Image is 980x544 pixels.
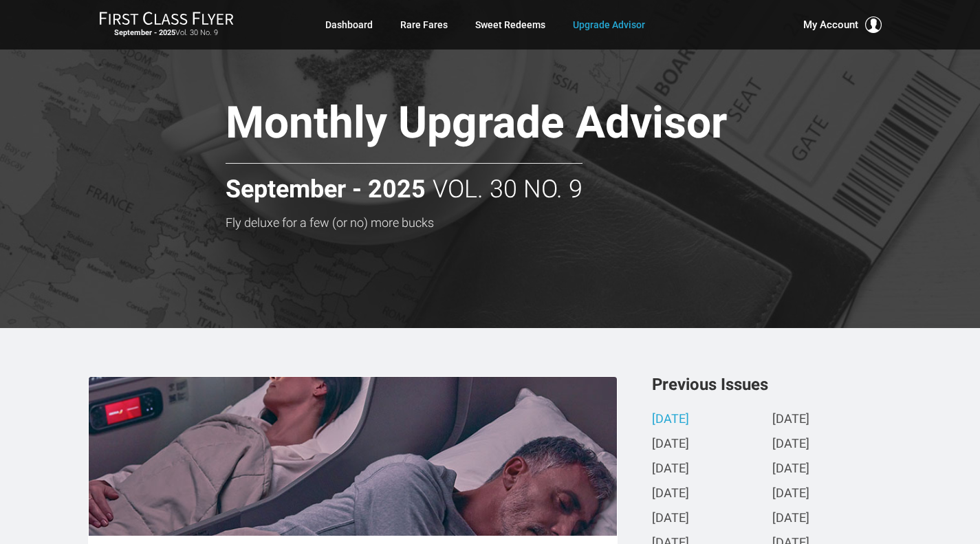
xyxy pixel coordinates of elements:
a: [DATE] [652,487,689,501]
span: My Account [803,17,858,33]
h3: Previous Issues [652,376,893,393]
h3: Fly deluxe for a few (or no) more bucks [226,216,824,230]
a: [DATE] [772,512,809,526]
a: [DATE] [772,413,809,427]
a: First Class FlyerSeptember - 2025Vol. 30 No. 9 [99,11,234,39]
a: [DATE] [652,413,689,427]
a: [DATE] [772,487,809,501]
img: First Class Flyer [99,11,234,25]
button: My Account [803,17,882,33]
a: [DATE] [772,462,809,477]
a: [DATE] [772,437,809,452]
a: [DATE] [652,462,689,477]
a: Sweet Redeems [475,12,545,37]
small: Vol. 30 No. 9 [99,28,234,38]
h1: Monthly Upgrade Advisor [226,99,824,152]
a: [DATE] [652,512,689,526]
a: Upgrade Advisor [573,12,645,37]
strong: September - 2025 [114,28,175,37]
strong: September - 2025 [226,176,426,204]
a: Dashboard [325,12,373,37]
h2: Vol. 30 No. 9 [226,163,582,204]
a: Rare Fares [400,12,448,37]
a: [DATE] [652,437,689,452]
